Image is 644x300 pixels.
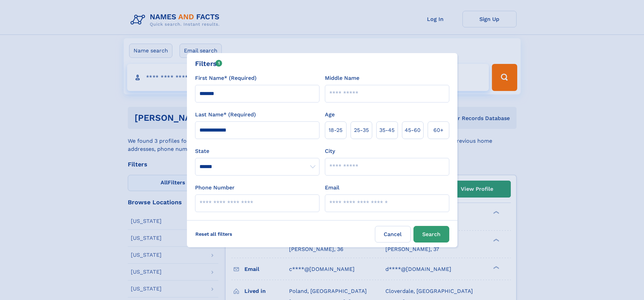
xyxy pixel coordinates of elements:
label: Email [325,184,339,192]
label: Middle Name [325,74,359,82]
label: Cancel [375,226,411,243]
label: Reset all filters [191,226,237,242]
label: Phone Number [195,184,235,192]
label: Last Name* (Required) [195,111,256,119]
span: 45‑60 [405,126,421,134]
span: 25‑35 [354,126,369,134]
span: 18‑25 [329,126,342,134]
label: City [325,147,335,155]
label: Age [325,111,335,119]
button: Search [413,226,449,243]
span: 35‑45 [379,126,395,134]
label: First Name* (Required) [195,74,257,82]
span: 60+ [433,126,444,134]
label: State [195,147,319,155]
div: Filters [195,59,222,69]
